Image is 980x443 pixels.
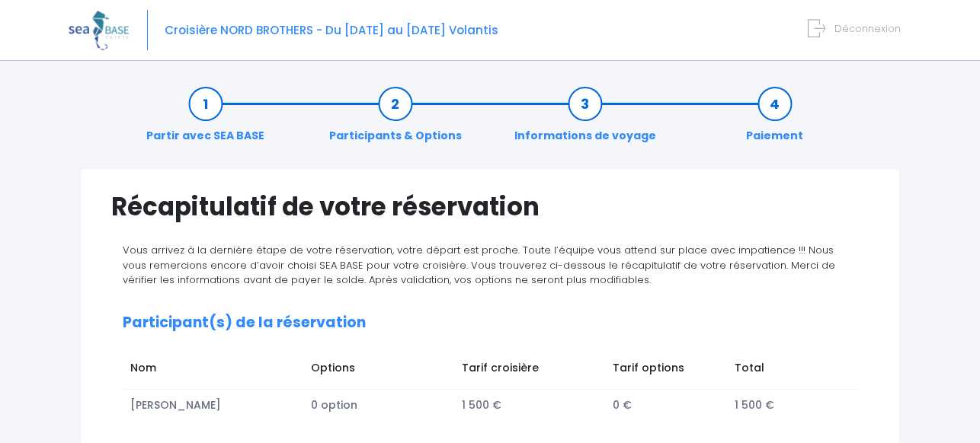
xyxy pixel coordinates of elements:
[111,192,869,221] h1: Récapitulatif de votre réservation
[123,243,835,287] span: Vous arrivez à la dernière étape de votre réservation, votre départ est proche. Toute l’équipe vo...
[507,96,664,144] a: Informations de voyage
[728,352,843,389] td: Total
[311,397,357,413] span: 0 option
[123,314,857,332] h2: Participant(s) de la réservation
[123,352,303,389] td: Nom
[139,96,272,144] a: Partir avec SEA BASE
[322,96,469,144] a: Participants & Options
[728,390,843,421] td: 1 500 €
[165,22,498,38] span: Croisière NORD BROTHERS - Du [DATE] au [DATE] Volantis
[834,21,901,36] span: Déconnexion
[738,96,811,144] a: Paiement
[605,352,728,389] td: Tarif options
[123,390,303,421] td: [PERSON_NAME]
[303,352,454,389] td: Options
[454,352,605,389] td: Tarif croisière
[454,390,605,421] td: 1 500 €
[605,390,728,421] td: 0 €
